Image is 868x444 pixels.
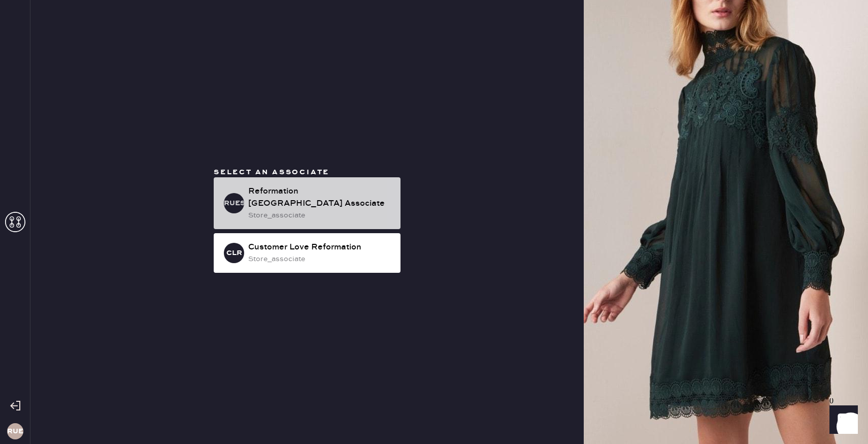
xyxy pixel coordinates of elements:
[248,241,392,253] div: Customer Love Reformation
[820,398,863,442] iframe: Front Chat
[248,185,392,210] div: Reformation [GEOGRAPHIC_DATA] Associate
[224,200,244,207] h3: RUESA
[214,168,329,177] span: Select an associate
[7,428,23,435] h3: RUES
[248,253,392,265] div: store_associate
[226,249,242,257] h3: CLR
[248,210,392,221] div: store_associate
